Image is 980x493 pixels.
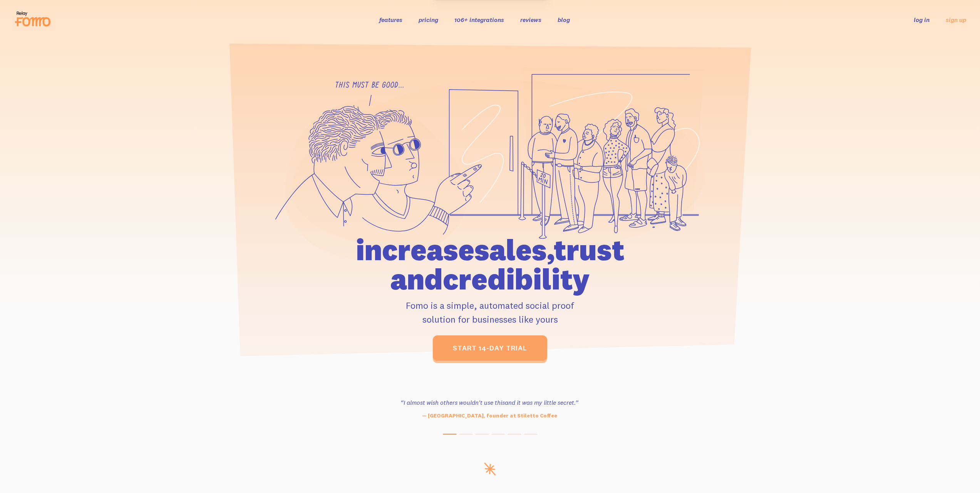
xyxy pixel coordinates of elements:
[946,16,966,24] a: sign up
[312,298,668,326] p: Fomo is a simple, automated social proof solution for businesses like yours
[454,16,504,24] a: 106+ integrations
[914,16,930,24] a: log in
[558,16,570,24] a: blog
[433,335,547,361] a: start 14-day trial
[419,16,438,24] a: pricing
[312,235,668,294] h1: increase sales, trust and credibility
[384,398,595,407] h3: “I almost wish others wouldn't use this and it was my little secret.”
[384,412,595,420] p: — [GEOGRAPHIC_DATA], founder at Stiletto Coffee
[379,16,402,24] a: features
[520,16,541,24] a: reviews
